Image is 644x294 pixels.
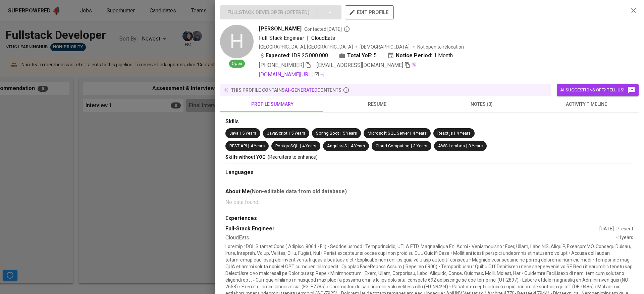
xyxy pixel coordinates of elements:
[259,44,353,50] div: [GEOGRAPHIC_DATA], [GEOGRAPHIC_DATA]
[225,198,633,206] p: No data found.
[329,100,425,108] span: resume
[285,87,317,93] span: AI-generated
[438,143,465,148] span: AWS Lambda
[538,100,635,108] span: activity timeline
[268,154,318,160] span: (Recruiters to enhance)
[560,86,635,94] span: AI suggestions off? Tell us!
[396,52,432,60] b: Notice Period:
[351,143,365,148] span: 4 Years
[599,225,633,232] div: [DATE] - Present
[411,143,412,149] span: |
[469,143,483,148] span: 3 Years
[240,130,241,137] span: |
[413,131,427,136] span: 4 Years
[454,130,455,137] span: |
[259,71,319,79] a: [DOMAIN_NAME][URL]
[327,143,347,148] span: AngularJS
[374,52,377,60] span: 5
[345,9,394,15] a: edit profile
[616,234,633,242] div: <1 years
[302,143,316,148] span: 4 Years
[229,131,238,136] span: Java
[457,131,471,136] span: 4 Years
[557,84,639,96] button: AI suggestions off? Tell us!
[229,143,247,148] span: REST API
[224,100,321,108] span: profile summary
[242,131,256,136] span: 5 Years
[360,44,411,50] span: [DEMOGRAPHIC_DATA]
[350,8,388,17] span: edit profile
[433,100,530,108] span: notes (0)
[229,61,245,67] span: Open
[291,131,305,136] span: 5 Years
[417,44,464,50] p: Not open to relocation
[304,26,350,32] span: Contacted [DATE]
[387,52,453,60] div: 1 Month
[267,131,287,136] span: JavaScript
[413,143,427,148] span: 3 Years
[225,169,633,176] div: Languages
[289,130,290,137] span: |
[316,131,339,136] span: Spring Boot
[311,35,335,41] span: CloudEats
[317,62,403,68] span: [EMAIL_ADDRESS][DOMAIN_NAME]
[343,131,357,136] span: 5 Years
[259,25,302,33] span: [PERSON_NAME]
[225,188,633,196] div: About Me
[368,131,409,136] span: Microsoft SQL Server
[437,131,453,136] span: React.js
[307,34,309,42] span: |
[347,52,372,60] b: Total YoE:
[259,52,328,60] div: IDR 25.000.000
[345,5,394,19] button: edit profile
[259,62,304,68] span: [PHONE_NUMBER]
[340,130,341,137] span: |
[225,154,265,160] span: Skills without YOE
[259,35,304,41] span: Full-Stack Engineer
[248,143,249,149] span: |
[251,143,265,148] span: 4 Years
[250,188,347,195] b: (Non-editable data from old database)
[348,143,350,149] span: |
[410,130,411,137] span: |
[411,62,417,67] img: magic_wand.svg
[225,225,599,233] div: Full-Stack Engineer
[275,143,299,148] span: PostgreSQL
[220,25,254,58] div: H
[231,87,341,93] p: this profile contains contents
[225,118,633,126] div: Skills
[466,143,467,149] span: |
[376,143,410,148] span: Cloud Computing
[300,143,301,149] span: |
[343,26,350,32] svg: By Batam recruiter
[225,234,616,242] div: CloudEats
[225,215,633,222] div: Experiences
[266,52,290,60] b: Expected:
